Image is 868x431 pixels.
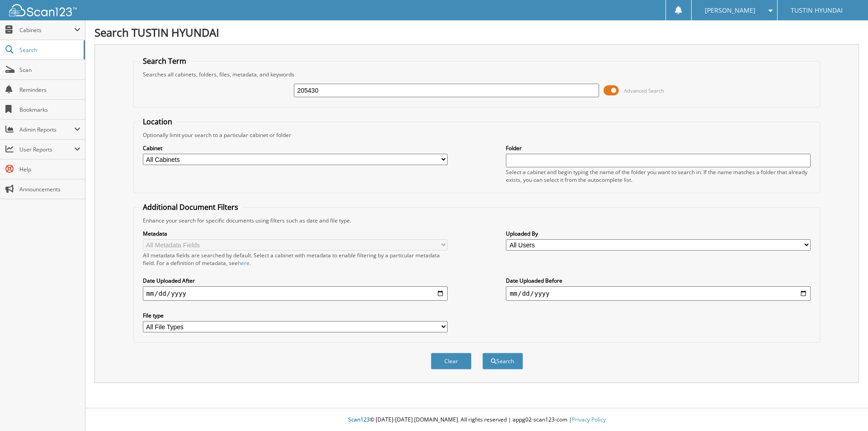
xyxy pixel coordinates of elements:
[19,166,80,173] span: Help
[143,277,448,284] label: Date Uploaded After
[9,4,77,16] img: scan123-logo-white.svg
[506,168,811,184] div: Select a cabinet and begin typing the name of the folder you want to search in. If the name match...
[19,66,80,74] span: Scan
[823,388,868,431] iframe: Chat Widget
[506,286,811,301] input: end
[482,353,523,369] button: Search
[138,217,816,224] div: Enhance your search for specific documents using filters such as date and file type.
[138,56,191,66] legend: Search Term
[506,230,811,237] label: Uploaded By
[19,146,74,153] span: User Reports
[238,259,250,267] a: here
[138,71,816,78] div: Searches all cabinets, folders, files, metadata, and keywords
[138,131,816,139] div: Optionally limit your search to a particular cabinet or folder
[348,416,370,423] span: Scan123
[624,87,664,94] span: Advanced Search
[506,144,811,152] label: Folder
[143,144,448,152] label: Cabinet
[143,286,448,301] input: start
[138,202,243,212] legend: Additional Document Filters
[791,8,843,13] span: TUSTIN HYUNDAI
[143,312,448,319] label: File type
[705,8,755,13] span: [PERSON_NAME]
[19,185,80,193] span: Announcements
[19,86,80,94] span: Reminders
[431,353,472,369] button: Clear
[19,126,74,133] span: Admin Reports
[19,26,74,34] span: Cabinets
[19,46,79,54] span: Search
[506,277,811,284] label: Date Uploaded Before
[94,25,859,40] h1: Search TUSTIN HYUNDAI
[572,416,606,423] a: Privacy Policy
[19,106,80,114] span: Bookmarks
[143,230,448,237] label: Metadata
[85,409,868,431] div: © [DATE]-[DATE] [DOMAIN_NAME]. All rights reserved | appg02-scan123-com |
[138,117,177,127] legend: Location
[143,251,448,267] div: All metadata fields are searched by default. Select a cabinet with metadata to enable filtering b...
